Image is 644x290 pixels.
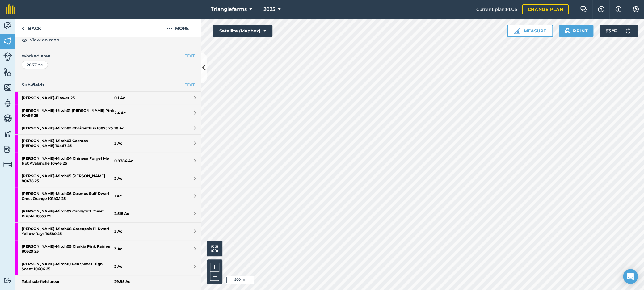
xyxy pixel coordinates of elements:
img: fieldmargin Logo [6,4,15,14]
strong: 2.515 Ac [114,211,129,216]
img: Ruler icon [514,28,520,34]
strong: 3 Ac [114,141,122,146]
button: + [210,263,219,272]
img: svg+xml;base64,PHN2ZyB4bWxucz0iaHR0cDovL3d3dy53My5vcmcvMjAwMC9zdmciIHdpZHRoPSI1NiIgaGVpZ2h0PSI2MC... [3,83,12,92]
span: Current plan : PLUS [476,6,517,13]
strong: [PERSON_NAME] - Mitch04 Chinese Forget Me Not Avalanche 10443 25 [22,152,114,170]
img: svg+xml;base64,PD94bWwgdmVyc2lvbj0iMS4wIiBlbmNvZGluZz0idXRmLTgiPz4KPCEtLSBHZW5lcmF0b3I6IEFkb2JlIE... [3,160,12,169]
a: [PERSON_NAME]-Mitch04 Chinese Forget Me Not Avalanche 10443 250.9384 Ac [15,152,201,170]
button: More [154,19,201,37]
span: View on map [30,36,59,43]
span: 2025 [263,6,275,13]
img: svg+xml;base64,PHN2ZyB4bWxucz0iaHR0cDovL3d3dy53My5vcmcvMjAwMC9zdmciIHdpZHRoPSI1NiIgaGVpZ2h0PSI2MC... [3,36,12,46]
div: 28.77 Ac [22,61,48,69]
img: svg+xml;base64,PHN2ZyB4bWxucz0iaHR0cDovL3d3dy53My5vcmcvMjAwMC9zdmciIHdpZHRoPSIxOCIgaGVpZ2h0PSIyNC... [22,36,27,44]
strong: 10 Ac [114,126,124,131]
button: EDIT [184,53,195,59]
strong: [PERSON_NAME] - Mitch06 Cosmos Sulf Dwarf Crest Orange 10143.1 25 [22,187,114,205]
a: [PERSON_NAME]-Mitch05 [PERSON_NAME] 80438 252 Ac [15,170,201,187]
button: Satellite (Mapbox) [213,25,272,37]
strong: [PERSON_NAME] - Mitch07 Candytuft Dwarf Purple 10553 25 [22,205,114,222]
a: Back [15,19,47,37]
span: Worked area [22,53,195,59]
div: Open Intercom Messenger [623,269,638,284]
a: [PERSON_NAME]-Mitch07 Candytuft Dwarf Purple 10553 252.515 Ac [15,205,201,222]
img: svg+xml;base64,PD94bWwgdmVyc2lvbj0iMS4wIiBlbmNvZGluZz0idXRmLTgiPz4KPCEtLSBHZW5lcmF0b3I6IEFkb2JlIE... [3,114,12,123]
strong: [PERSON_NAME] - Mitch09 Clarkia Pink Fairies 80529 25 [22,240,114,258]
img: svg+xml;base64,PHN2ZyB4bWxucz0iaHR0cDovL3d3dy53My5vcmcvMjAwMC9zdmciIHdpZHRoPSI1NiIgaGVpZ2h0PSI2MC... [3,67,12,77]
strong: [PERSON_NAME] - Mitch01 [PERSON_NAME] Pink 10496 25 [22,104,114,122]
img: A cog icon [632,6,639,12]
strong: 3 Ac [114,246,122,251]
button: View on map [22,36,59,44]
span: 93 ° F [606,25,617,37]
img: svg+xml;base64,PHN2ZyB4bWxucz0iaHR0cDovL3d3dy53My5vcmcvMjAwMC9zdmciIHdpZHRoPSIyMCIgaGVpZ2h0PSIyNC... [166,25,173,32]
img: svg+xml;base64,PD94bWwgdmVyc2lvbj0iMS4wIiBlbmNvZGluZz0idXRmLTgiPz4KPCEtLSBHZW5lcmF0b3I6IEFkb2JlIE... [3,52,12,61]
button: Print [559,25,594,37]
strong: [PERSON_NAME] - Flower 25 [22,92,114,104]
strong: 2 Ac [114,176,122,181]
strong: 2 Ac [114,264,122,269]
strong: 2.4 Ac [114,111,126,116]
a: [PERSON_NAME]-Mitch06 Cosmos Sulf Dwarf Crest Orange 10143.1 251 Ac [15,187,201,205]
button: 93 °F [600,25,638,37]
h4: Sub-fields [15,82,201,88]
a: [PERSON_NAME]-Mitch02 Cheiranthus 10075 2510 Ac [15,122,201,134]
strong: 3 Ac [114,229,122,234]
strong: 1 Ac [114,194,122,199]
a: [PERSON_NAME]-Mitch03 Cosmos [PERSON_NAME] 10467 253 Ac [15,135,201,152]
strong: Total sub-field area: [22,279,114,284]
a: [PERSON_NAME]-Mitch09 Clarkia Pink Fairies 80529 253 Ac [15,240,201,258]
strong: 0.9384 Ac [114,158,133,163]
img: svg+xml;base64,PD94bWwgdmVyc2lvbj0iMS4wIiBlbmNvZGluZz0idXRmLTgiPz4KPCEtLSBHZW5lcmF0b3I6IEFkb2JlIE... [622,25,634,37]
img: svg+xml;base64,PHN2ZyB4bWxucz0iaHR0cDovL3d3dy53My5vcmcvMjAwMC9zdmciIHdpZHRoPSIxOSIgaGVpZ2h0PSIyNC... [565,27,570,35]
a: EDIT [184,82,195,88]
img: A question mark icon [597,6,605,12]
strong: [PERSON_NAME] - Mitch02 Cheiranthus 10075 25 [22,122,114,134]
img: Two speech bubbles overlapping with the left bubble in the forefront [580,6,587,12]
strong: 29.95 Ac [114,279,130,284]
a: [PERSON_NAME]-Mitch08 Coreopsis Pl Dwarf Yellow Rays 10580 253 Ac [15,223,201,240]
a: [PERSON_NAME]-Flower 250.1 Ac [15,92,201,104]
button: – [210,272,219,281]
strong: [PERSON_NAME] - Mitch05 [PERSON_NAME] 80438 25 [22,170,114,187]
img: svg+xml;base64,PD94bWwgdmVyc2lvbj0iMS4wIiBlbmNvZGluZz0idXRmLTgiPz4KPCEtLSBHZW5lcmF0b3I6IEFkb2JlIE... [3,98,12,107]
a: [PERSON_NAME]-Mitch01 [PERSON_NAME] Pink 10496 252.4 Ac [15,104,201,122]
a: Change plan [522,4,569,14]
img: Four arrows, one pointing top left, one top right, one bottom right and the last bottom left [211,245,218,252]
strong: [PERSON_NAME] - Mitch03 Cosmos [PERSON_NAME] 10467 25 [22,135,114,152]
img: svg+xml;base64,PD94bWwgdmVyc2lvbj0iMS4wIiBlbmNvZGluZz0idXRmLTgiPz4KPCEtLSBHZW5lcmF0b3I6IEFkb2JlIE... [3,21,12,30]
img: svg+xml;base64,PHN2ZyB4bWxucz0iaHR0cDovL3d3dy53My5vcmcvMjAwMC9zdmciIHdpZHRoPSIxNyIgaGVpZ2h0PSIxNy... [615,6,621,13]
img: svg+xml;base64,PD94bWwgdmVyc2lvbj0iMS4wIiBlbmNvZGluZz0idXRmLTgiPz4KPCEtLSBHZW5lcmF0b3I6IEFkb2JlIE... [3,277,12,283]
a: [PERSON_NAME]-Mitch10 Pea Sweet High Scent 10606 252 Ac [15,258,201,275]
img: svg+xml;base64,PD94bWwgdmVyc2lvbj0iMS4wIiBlbmNvZGluZz0idXRmLTgiPz4KPCEtLSBHZW5lcmF0b3I6IEFkb2JlIE... [3,129,12,138]
button: Measure [507,25,553,37]
img: svg+xml;base64,PD94bWwgdmVyc2lvbj0iMS4wIiBlbmNvZGluZz0idXRmLTgiPz4KPCEtLSBHZW5lcmF0b3I6IEFkb2JlIE... [3,145,12,154]
strong: [PERSON_NAME] - Mitch10 Pea Sweet High Scent 10606 25 [22,258,114,275]
strong: 0.1 Ac [114,95,125,100]
img: svg+xml;base64,PHN2ZyB4bWxucz0iaHR0cDovL3d3dy53My5vcmcvMjAwMC9zdmciIHdpZHRoPSI5IiBoZWlnaHQ9IjI0Ii... [22,25,24,32]
strong: [PERSON_NAME] - Mitch08 Coreopsis Pl Dwarf Yellow Rays 10580 25 [22,223,114,240]
span: Trianglefarms [211,6,247,13]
